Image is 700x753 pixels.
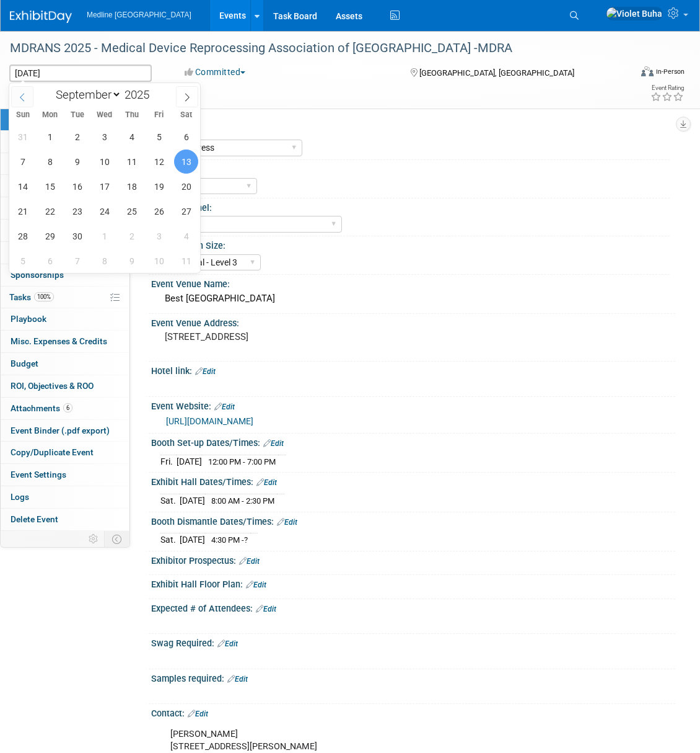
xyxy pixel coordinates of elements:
[173,111,200,119] span: Sat
[11,470,66,479] span: Event Settings
[11,381,94,391] span: ROI, Objectives & ROO
[1,197,129,219] a: Asset Reservations
[165,331,356,342] pre: [STREET_ADDRESS]
[1,220,129,241] a: Giveaways1
[37,111,64,119] span: Mon
[211,496,274,506] span: 8:00 AM - 2:30 PM
[11,514,58,524] span: Delete Event
[120,249,144,273] span: October 9, 2025
[11,174,35,198] span: September 14, 2025
[151,362,675,378] div: Hotel link:
[152,160,670,176] div: Social Post:
[11,314,46,324] span: Playbook
[244,535,248,545] span: ?
[147,174,171,198] span: September 19, 2025
[11,359,38,368] span: Budget
[1,442,129,463] a: Copy/Duplicate Event
[147,149,171,174] span: September 12, 2025
[92,249,116,273] span: October 8, 2025
[120,224,144,248] span: October 2, 2025
[11,149,35,174] span: September 7, 2025
[160,533,180,546] td: Sat.
[105,531,130,547] td: Toggle Event Tabs
[1,353,129,375] a: Budget
[655,67,685,76] div: In-Person
[120,149,144,174] span: September 11, 2025
[11,426,110,435] span: Event Binder (.pdf export)
[180,66,250,78] button: Committed
[174,174,198,198] span: September 20, 2025
[9,292,54,302] span: Tasks
[38,149,62,174] span: September 8, 2025
[11,270,64,280] span: Sponsorships
[214,403,235,411] a: Edit
[38,125,62,149] span: September 1, 2025
[118,111,146,119] span: Thu
[160,494,180,507] td: Sat.
[1,264,129,286] a: Sponsorships
[174,224,198,248] span: October 4, 2025
[152,122,670,138] div: Status:
[1,398,129,419] a: Attachments6
[63,403,72,412] span: 6
[256,478,277,487] a: Edit
[38,199,62,223] span: September 22, 2025
[151,473,675,489] div: Exhibit Hall Dates/Times:
[120,125,144,149] span: September 4, 2025
[9,111,37,119] span: Sun
[11,336,107,346] span: Misc. Expenses & Credits
[1,375,129,397] a: ROI, Objectives & ROO
[1,131,129,153] a: Booth
[151,512,675,528] div: Booth Dismantle Dates/Times:
[147,249,171,273] span: October 10, 2025
[419,68,574,78] span: [GEOGRAPHIC_DATA], [GEOGRAPHIC_DATA]
[92,199,116,223] span: September 24, 2025
[151,575,675,591] div: Exhibit Hall Floor Plan:
[64,111,91,119] span: Tue
[1,308,129,330] a: Playbook
[92,224,116,248] span: October 1, 2025
[11,199,35,223] span: September 21, 2025
[121,87,159,102] input: Year
[174,125,198,149] span: September 6, 2025
[606,7,663,20] img: Violet Buha
[211,535,248,545] span: 4:30 PM -
[65,199,89,223] span: September 23, 2025
[151,275,675,290] div: Event Venue Name:
[1,420,129,442] a: Event Binder (.pdf export)
[50,87,121,102] select: Month
[160,289,666,308] div: Best [GEOGRAPHIC_DATA]
[151,634,675,650] div: Swag Required:
[65,149,89,174] span: September 9, 2025
[65,249,89,273] span: October 7, 2025
[227,675,248,684] a: Edit
[174,199,198,223] span: September 27, 2025
[151,669,675,685] div: Samples required:
[6,37,618,60] div: MDRANS 2025 - Medical Device Reprocessing Association of [GEOGRAPHIC_DATA] -MDRA
[151,314,675,329] div: Event Venue Address:
[1,464,129,486] a: Event Settings
[1,331,129,352] a: Misc. Expenses & Credits
[1,287,129,308] a: Tasks100%
[147,125,171,149] span: September 5, 2025
[180,494,205,507] td: [DATE]
[239,557,260,566] a: Edit
[1,486,129,508] a: Logs
[120,174,144,198] span: September 18, 2025
[11,125,35,149] span: August 31, 2025
[256,605,276,613] a: Edit
[1,242,129,264] a: Shipments
[11,249,35,273] span: October 5, 2025
[38,249,62,273] span: October 6, 2025
[1,153,129,175] a: Staff2
[1,175,129,197] a: Travel Reservations1
[9,65,152,82] input: Event Start Date - End Date
[174,249,198,273] span: October 11, 2025
[151,599,675,615] div: Expected # of Attendees:
[263,439,284,448] a: Edit
[174,149,198,174] span: September 13, 2025
[580,65,685,83] div: Event Format
[188,710,208,718] a: Edit
[120,199,144,223] span: September 25, 2025
[65,224,89,248] span: September 30, 2025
